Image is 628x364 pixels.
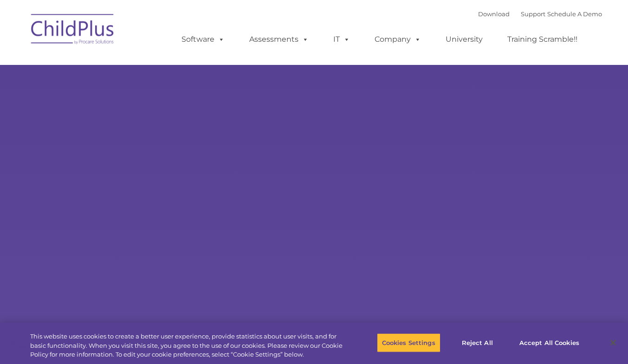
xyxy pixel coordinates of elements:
[603,332,623,353] button: Close
[436,30,492,49] a: University
[324,30,359,49] a: IT
[26,7,119,54] img: ChildPlus by Procare Solutions
[521,10,545,18] a: Support
[30,332,345,359] div: This website uses cookies to create a better user experience, provide statistics about user visit...
[478,10,510,18] a: Download
[240,30,318,49] a: Assessments
[172,30,234,49] a: Software
[478,10,602,18] font: |
[365,30,430,49] a: Company
[448,333,506,352] button: Reject All
[514,333,584,352] button: Accept All Cookies
[377,333,440,352] button: Cookies Settings
[547,10,602,18] a: Schedule A Demo
[498,30,587,49] a: Training Scramble!!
